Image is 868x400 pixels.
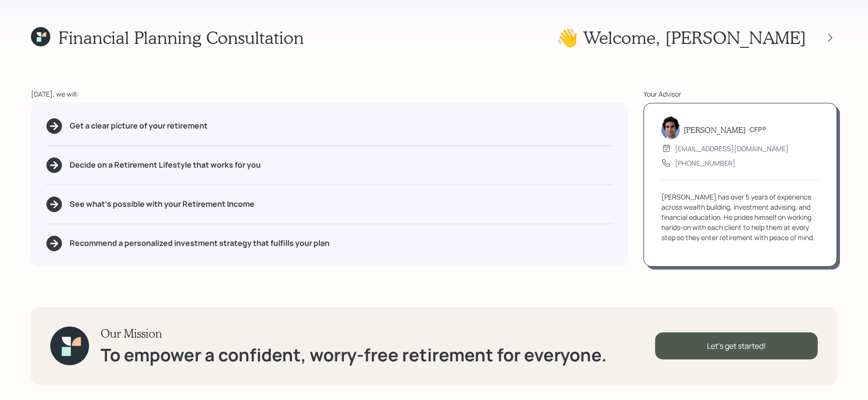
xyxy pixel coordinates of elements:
h5: Get a clear picture of your retirement [70,121,208,130]
div: [PERSON_NAME] has over 5 years of experience across wealth building, investment advising, and fin... [661,192,819,243]
h1: To empower a confident, worry-free retirement for everyone. [101,344,607,365]
img: harrison-schaefer-headshot-2.png [661,116,680,139]
h5: Decide on a Retirement Lifestyle that works for you [70,160,261,170]
div: [EMAIL_ADDRESS][DOMAIN_NAME] [675,143,789,154]
h5: Recommend a personalized investment strategy that fulfills your plan [70,239,329,248]
h1: Financial Planning Consultation [58,27,304,48]
div: Your Advisor [644,89,837,99]
h5: See what's possible with your Retirement Income [70,200,254,209]
div: [PHONE_NUMBER] [675,158,735,168]
div: [DATE], we will: [31,89,628,99]
h1: 👋 Welcome , [PERSON_NAME] [556,27,806,48]
h6: CFP® [749,126,766,134]
h3: Our Mission [101,327,607,341]
div: Let's get started! [655,332,818,359]
h5: [PERSON_NAME] [684,125,746,134]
